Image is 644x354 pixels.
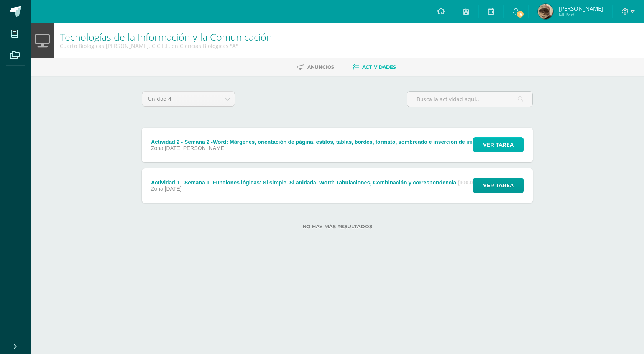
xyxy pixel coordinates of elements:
[151,186,163,192] span: Zona
[142,92,235,106] a: Unidad 4
[151,145,163,151] span: Zona
[458,179,484,186] strong: (100.0 pts)
[473,137,524,152] button: Ver tarea
[362,64,396,70] span: Actividades
[559,12,603,18] span: Mi Perfil
[165,186,182,192] span: [DATE]
[483,178,514,193] span: Ver tarea
[142,224,533,229] label: No hay más resultados
[353,61,396,73] a: Actividades
[473,178,524,193] button: Ver tarea
[60,42,277,49] div: Cuarto Biológicas Bach. C.C.L.L. en Ciencias Biológicas 'A'
[148,92,214,106] span: Unidad 4
[165,145,226,151] span: [DATE][PERSON_NAME]
[516,10,524,18] span: 16
[538,4,553,19] img: 4a7f54cfb78641ec56ee0249bd5416f7.png
[559,5,603,12] span: [PERSON_NAME]
[60,31,277,42] h1: Tecnologías de la Información y la Comunicación I
[407,92,532,107] input: Busca la actividad aquí...
[307,64,334,70] span: Anuncios
[151,139,518,145] div: Actividad 2 - Semana 2 -Word: Márgenes, orientación de página, estilos, tablas, bordes, formato, ...
[60,30,277,43] a: Tecnologías de la Información y la Comunicación I
[297,61,334,73] a: Anuncios
[151,179,484,186] div: Actividad 1 - Semana 1 -Funciones lógicas: Si simple, Si anidada. Word: Tabulaciones, Combinación...
[483,138,514,152] span: Ver tarea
